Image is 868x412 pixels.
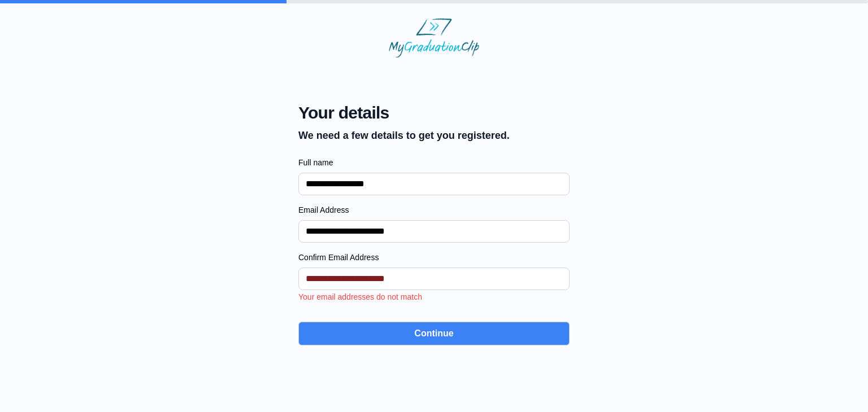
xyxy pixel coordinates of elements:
[298,103,510,123] span: Your details
[298,252,570,263] label: Confirm Email Address
[298,204,570,216] label: Email Address
[389,18,479,58] img: MyGraduationClip
[298,322,570,345] button: Continue
[298,292,422,301] span: Your email addresses do not match
[298,128,510,143] p: We need a few details to get you registered.
[298,157,570,168] label: Full name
